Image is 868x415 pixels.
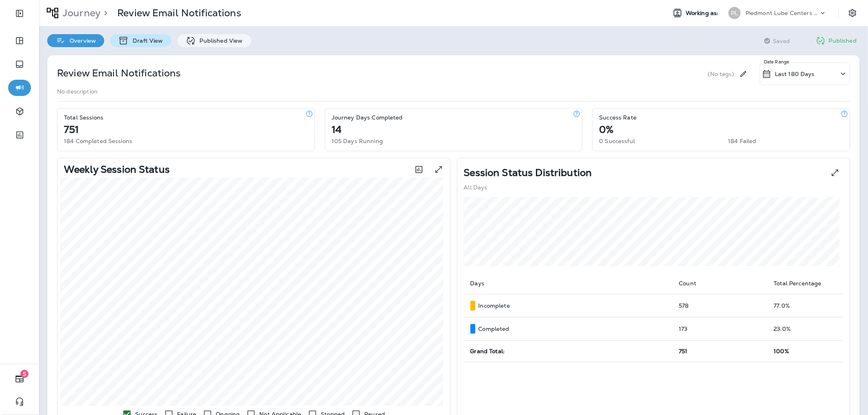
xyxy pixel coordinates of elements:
p: Date Range [764,59,790,65]
p: 0% [599,126,613,133]
p: 751 [64,126,79,133]
button: Settings [845,6,860,20]
p: Incomplete [479,302,510,309]
p: Draft View [129,37,163,44]
p: No description [57,88,98,95]
p: Piedmont Lube Centers LLC [746,10,819,16]
p: All Days [464,184,488,191]
span: Saved [773,38,790,44]
p: Success Rate [599,114,636,121]
p: 0 Successful [599,138,635,144]
p: > [101,7,107,19]
p: Last 180 Days [775,71,815,77]
p: Total Sessions [64,114,103,121]
span: 5 [20,370,28,378]
td: 578 [672,294,767,317]
button: 5 [8,371,31,387]
p: Weekly Session Status [64,166,170,173]
button: Toggle between session count and session percentage [411,161,427,178]
p: Review Email Notifications [117,7,241,19]
span: Grand Total: [470,348,505,355]
p: Review Email Notifications [57,67,181,80]
p: Completed [479,326,509,332]
p: Published [829,37,857,44]
button: Expand Sidebar [8,5,31,22]
th: Days [464,273,673,294]
span: Working as: [686,10,720,17]
p: 105 Days Running [332,138,383,144]
p: Published View [196,37,243,44]
button: View Pie expanded to full screen [827,165,843,181]
span: 100% [774,348,789,355]
th: Count [672,273,767,294]
div: Edit [736,63,751,85]
p: 184 Failed [728,138,756,144]
button: View graph expanded to full screen [431,161,447,178]
p: Session Status Distribution [464,169,592,176]
p: 14 [332,126,341,133]
td: 173 [672,317,767,341]
td: 23.0 % [767,317,844,341]
p: Overview [66,37,96,44]
p: 184 Completed Sessions [64,138,132,144]
span: 751 [679,348,687,355]
th: Total Percentage [767,273,844,294]
td: 77.0 % [767,294,844,317]
p: (No tags) [708,71,734,77]
p: Journey [59,7,101,19]
p: Journey Days Completed [332,114,403,121]
div: PL [728,7,741,19]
